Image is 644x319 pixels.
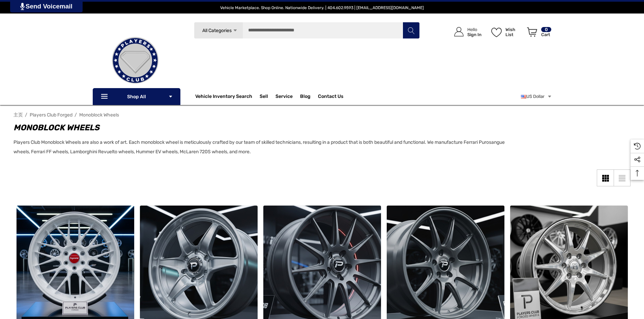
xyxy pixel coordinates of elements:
[521,90,552,103] a: USD
[79,112,119,118] a: Monoblock Wheels
[100,93,110,101] svg: Icon Line
[13,112,23,118] a: 主页
[195,94,252,101] a: Vehicle Inventory Search
[168,94,173,99] svg: Icon Arrow Down
[202,28,231,33] span: All Categories
[467,32,481,37] p: Sign In
[505,27,523,37] p: Wish List
[260,90,275,103] a: Sell
[541,27,551,32] p: 0
[403,22,419,39] button: Search
[194,22,243,39] a: All Categories Icon Arrow Down Icon Arrow Up
[13,109,631,121] nav: Breadcrumb
[491,28,502,37] svg: Wish List
[634,156,641,163] svg: Social Media
[524,20,552,47] a: Cart with 0 items
[631,170,644,177] svg: Top
[446,20,485,44] a: Sign in
[488,20,524,44] a: Wish List Wish List
[634,143,641,150] svg: Recently Viewed
[527,27,537,37] svg: Review Your Cart
[300,94,311,101] a: Blog
[275,94,293,101] a: Service
[13,138,519,157] p: Players Club Monoblock Wheels are also a work of art. Each monoblock wheel is meticulously crafte...
[20,3,25,10] img: PjwhLS0gR2VuZXJhdG9yOiBHcmF2aXQuaW8gLS0+PHN2ZyB4bWxucz0iaHR0cDovL3d3dy53My5vcmcvMjAwMC9zdmciIHhtb...
[101,27,169,94] img: Players Club | Cars For Sale
[454,27,464,36] svg: Icon User Account
[260,94,268,101] span: Sell
[318,94,343,101] a: Contact Us
[220,5,424,10] span: Vehicle Marketplace. Shop Online. Nationwide Delivery. | 404.602.9593 | [EMAIL_ADDRESS][DOMAIN_NAME]
[467,27,481,32] p: Hello
[597,169,614,186] a: Grid View
[13,122,519,134] h1: Monoblock Wheels
[614,169,631,186] a: List View
[93,88,180,105] p: Shop All
[541,32,551,37] p: Cart
[30,112,72,118] a: Players Club Forged
[233,28,238,33] svg: Icon Arrow Down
